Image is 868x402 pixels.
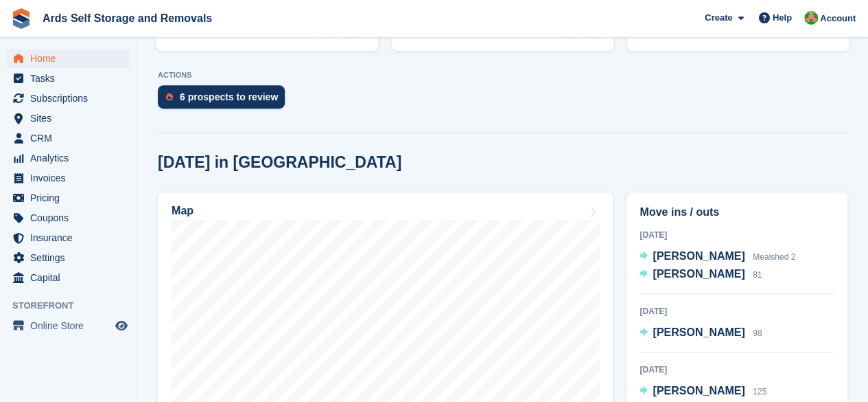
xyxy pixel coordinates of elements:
a: menu [7,49,130,68]
span: Online Store [30,316,113,335]
span: Invoices [30,168,113,188]
span: Subscriptions [30,89,113,108]
img: prospect-51fa495bee0391a8d652442698ab0144808aea92771e9ea1ae160a38d050c398.svg [166,93,173,101]
a: menu [7,109,130,128]
a: [PERSON_NAME] 81 [640,266,762,284]
div: [DATE] [640,364,834,376]
span: Coupons [30,208,113,227]
span: 81 [753,270,762,280]
a: menu [7,268,130,287]
span: Insurance [30,228,113,247]
span: Account [820,12,856,25]
div: 6 prospects to review [180,91,278,102]
div: [DATE] [640,229,834,241]
span: Pricing [30,188,113,208]
span: Sites [30,109,113,128]
a: menu [7,248,130,267]
h2: Move ins / outs [640,204,834,221]
span: Help [773,11,792,25]
a: Ards Self Storage and Removals [37,7,218,30]
h2: Map [172,205,193,217]
span: [PERSON_NAME] [653,268,744,280]
div: [DATE] [640,305,834,317]
span: [PERSON_NAME] [653,385,744,397]
span: Capital [30,268,113,287]
h2: [DATE] in [GEOGRAPHIC_DATA] [158,153,401,172]
img: stora-icon-8386f47178a22dfd0bd8f6a31ec36ba5ce8667c1dd55bd0f319d3a0aa187defe.svg [11,8,32,29]
a: [PERSON_NAME] 98 [640,324,762,342]
a: [PERSON_NAME] 125 [640,383,766,401]
a: menu [7,148,130,168]
span: Settings [30,248,113,267]
a: menu [7,168,130,188]
span: Create [705,11,732,25]
a: menu [7,89,130,108]
a: menu [7,129,130,148]
span: CRM [30,129,113,148]
span: Home [30,49,113,68]
a: menu [7,69,130,88]
span: Mealshed 2 [753,252,795,262]
a: menu [7,208,130,227]
span: Tasks [30,69,113,88]
p: ACTIONS [158,71,847,80]
span: 98 [753,328,762,338]
a: 6 prospects to review [158,85,292,115]
span: 125 [753,387,766,397]
span: [PERSON_NAME] [653,250,744,262]
img: Ethan McFerran [804,11,818,25]
a: Preview store [113,317,130,334]
a: menu [7,316,130,335]
span: Storefront [12,299,137,313]
a: [PERSON_NAME] Mealshed 2 [640,248,795,266]
a: menu [7,228,130,247]
a: menu [7,188,130,208]
span: Analytics [30,148,113,168]
span: [PERSON_NAME] [653,326,744,338]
